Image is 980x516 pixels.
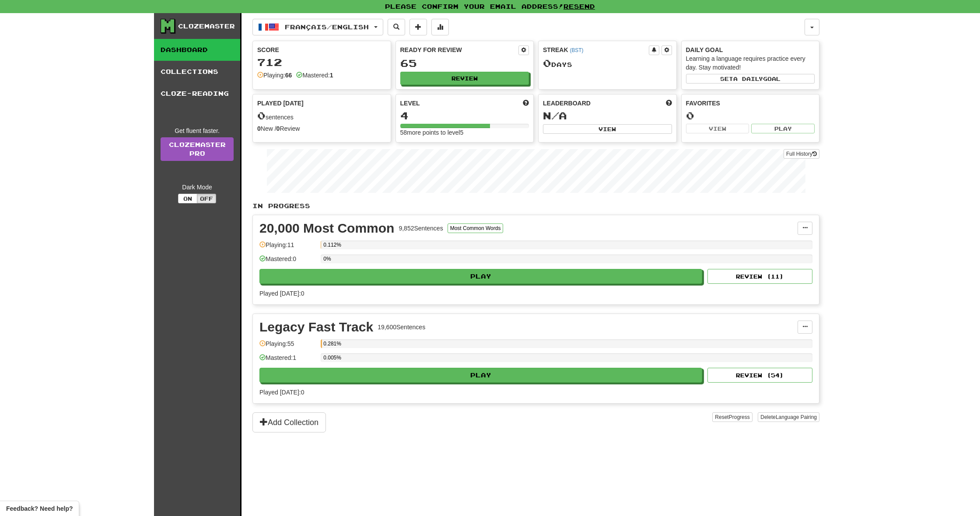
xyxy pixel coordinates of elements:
[400,128,529,137] div: 58 more points to level 5
[570,47,583,53] a: (BST)
[154,83,240,105] a: Cloze-Reading
[257,110,386,122] div: sentences
[686,45,815,54] div: Daily Goal
[431,19,449,35] button: More stats
[543,124,672,134] button: View
[776,414,817,420] span: Language Pairing
[751,124,815,133] button: Play
[399,224,443,233] div: 9,852 Sentences
[330,72,333,79] strong: 1
[257,99,304,108] span: Played [DATE]
[178,22,235,31] div: Clozemaster
[285,23,369,31] span: Français / English
[257,71,292,80] div: Playing:
[729,414,750,420] span: Progress
[252,202,819,210] p: In Progress
[400,99,420,108] span: Level
[252,19,383,35] button: Français/English
[686,99,815,108] div: Favorites
[707,269,812,284] button: Review (11)
[686,124,749,133] button: View
[259,241,316,255] div: Playing: 11
[259,222,394,235] div: 20,000 Most Common
[400,58,529,69] div: 65
[388,19,405,35] button: Search sentences
[197,194,216,203] button: Off
[178,194,197,203] button: On
[784,149,819,159] button: Full History
[259,321,373,334] div: Legacy Fast Track
[543,45,649,54] div: Streak
[257,109,266,122] span: 0
[252,412,326,432] button: Add Collection
[686,110,815,121] div: 0
[400,45,519,54] div: Ready for Review
[154,39,240,61] a: Dashboard
[543,99,591,108] span: Leaderboard
[686,74,815,84] button: Seta dailygoal
[686,54,815,72] div: Learning a language requires practice every day. Stay motivated!
[712,412,752,422] button: ResetProgress
[543,58,672,69] div: Day s
[257,45,386,54] div: Score
[448,223,504,233] button: Most Common Words
[378,323,425,331] div: 19,600 Sentences
[259,353,316,368] div: Mastered: 1
[259,269,702,284] button: Play
[409,19,427,35] button: Add sentence to collection
[400,72,529,85] button: Review
[285,72,292,79] strong: 66
[296,71,333,80] div: Mastered:
[276,125,280,132] strong: 0
[523,99,529,108] span: Score more points to level up
[758,412,819,422] button: DeleteLanguage Pairing
[707,368,812,383] button: Review (54)
[154,61,240,83] a: Collections
[161,183,234,192] div: Dark Mode
[259,290,304,297] span: Played [DATE]: 0
[543,57,551,69] span: 0
[259,368,702,383] button: Play
[257,57,386,68] div: 712
[733,76,763,82] span: a daily
[6,504,73,513] span: Open feedback widget
[666,99,672,108] span: This week in points, UTC
[400,110,529,121] div: 4
[259,339,316,354] div: Playing: 55
[257,124,386,133] div: New / Review
[161,137,234,161] a: ClozemasterPro
[259,389,304,396] span: Played [DATE]: 0
[257,125,261,132] strong: 0
[543,109,567,122] span: N/A
[259,255,316,269] div: Mastered: 0
[161,126,234,135] div: Get fluent faster.
[563,3,595,10] a: Resend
